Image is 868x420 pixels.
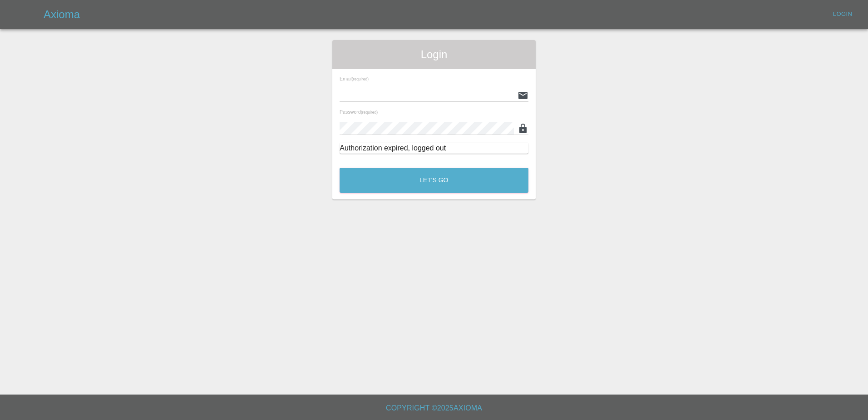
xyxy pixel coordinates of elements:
small: (required) [361,110,378,115]
h5: Axioma [44,7,80,22]
h6: Copyright © 2025 Axioma [7,402,861,415]
span: Login [340,47,528,62]
span: Password [340,109,378,115]
span: Email [340,76,369,81]
a: Login [828,7,857,21]
small: (required) [352,77,369,81]
button: Let's Go [340,168,528,193]
div: Authorization expired, logged out [340,143,528,154]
